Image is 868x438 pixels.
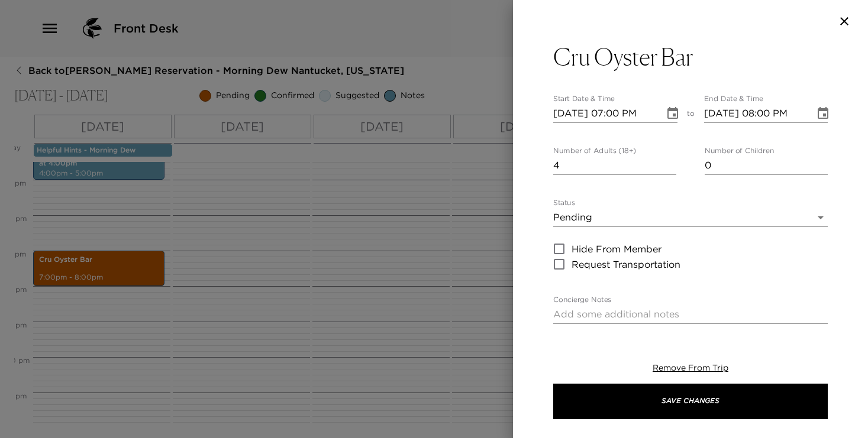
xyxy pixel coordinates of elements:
div: Pending [553,208,828,227]
button: Choose date, selected date is Oct 4, 2025 [811,102,835,125]
h3: Cru Oyster Bar [553,43,693,71]
input: MM/DD/YYYY hh:mm aa [704,104,807,123]
span: Remove From Trip [653,362,728,373]
label: Number of Children [705,146,774,156]
label: End Date & Time [704,94,763,104]
input: MM/DD/YYYY hh:mm aa [553,104,656,123]
span: Request Transportation [572,257,680,271]
span: Hide From Member [572,242,662,256]
label: Status [553,198,575,208]
button: Cru Oyster Bar [553,43,828,71]
span: to [687,109,695,123]
button: Remove From Trip [653,362,728,374]
label: Start Date & Time [553,94,615,104]
button: Choose date, selected date is Oct 4, 2025 [661,102,685,125]
button: Save Changes [553,384,828,419]
label: Number of Adults (18+) [553,146,636,156]
label: Concierge Notes [553,295,611,305]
